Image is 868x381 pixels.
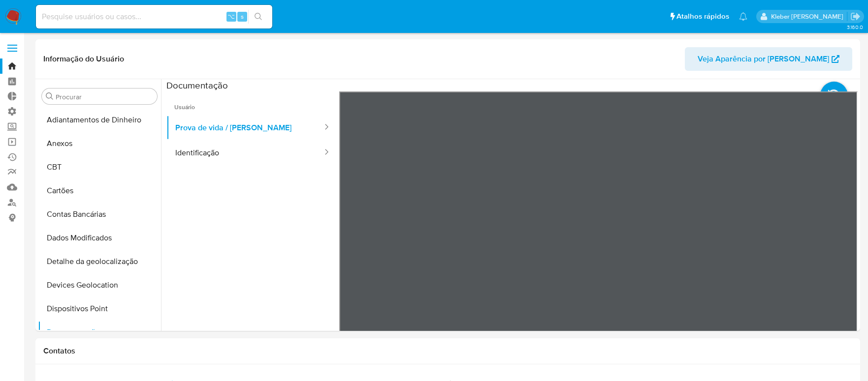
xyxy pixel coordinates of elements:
button: Adiantamentos de Dinheiro [38,108,161,132]
button: Veja Aparência por [PERSON_NAME] [685,47,852,71]
button: Documentação [38,321,161,344]
input: Procurar [56,92,153,101]
span: s [241,12,244,21]
p: kleber.bueno@mercadolivre.com [771,12,847,21]
button: Cartões [38,179,161,203]
h1: Informação do Usuário [43,54,124,64]
button: Dispositivos Point [38,297,161,321]
span: ⌥ [227,12,235,21]
a: Sair [850,11,861,22]
button: Anexos [38,132,161,155]
span: Veja Aparência por [PERSON_NAME] [698,47,829,71]
input: Pesquise usuários ou casos... [36,10,272,23]
button: search-icon [248,10,268,24]
a: Notificações [739,12,747,21]
button: Procurar [46,92,54,100]
button: Contas Bancárias [38,203,161,226]
button: Detalhe da geolocalização [38,250,161,273]
button: Devices Geolocation [38,273,161,297]
span: Atalhos rápidos [676,11,729,22]
button: Dados Modificados [38,226,161,250]
h1: Contatos [43,346,852,356]
button: CBT [38,155,161,179]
